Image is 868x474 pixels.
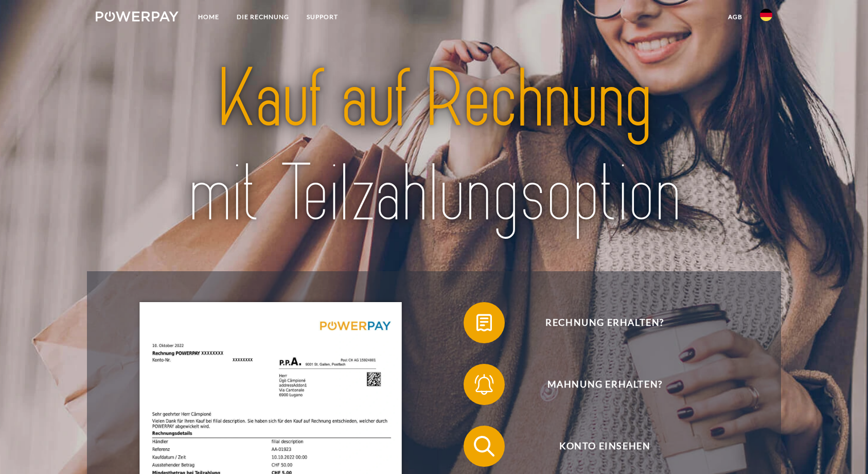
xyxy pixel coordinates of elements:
[471,310,497,336] img: qb_bill.svg
[471,433,497,459] img: qb_search.svg
[479,364,731,405] span: Mahnung erhalten?
[479,426,731,467] span: Konto einsehen
[479,302,731,343] span: Rechnung erhalten?
[464,364,731,405] button: Mahnung erhalten?
[298,8,347,26] a: SUPPORT
[129,47,739,246] img: title-powerpay_de.svg
[719,8,751,26] a: agb
[760,9,772,21] img: de
[464,302,731,343] button: Rechnung erhalten?
[471,372,497,397] img: qb_bell.svg
[228,8,298,26] a: DIE RECHNUNG
[464,426,731,467] button: Konto einsehen
[96,11,179,22] img: logo-powerpay-white.svg
[189,8,228,26] a: Home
